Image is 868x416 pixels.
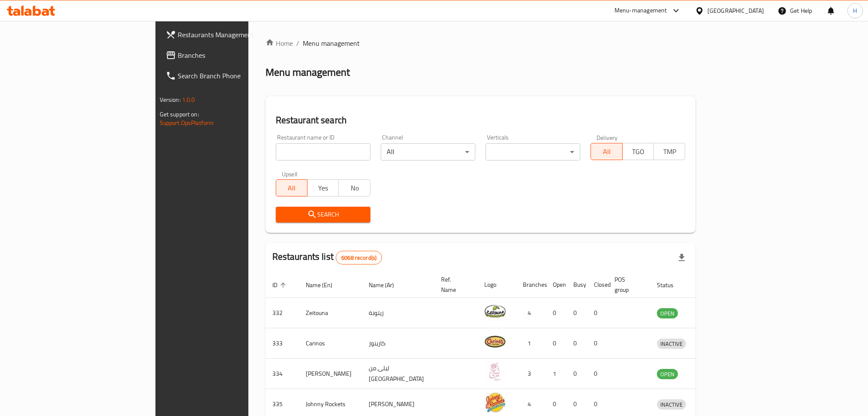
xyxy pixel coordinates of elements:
[707,6,764,15] div: [GEOGRAPHIC_DATA]
[299,359,362,389] td: [PERSON_NAME]
[597,134,618,140] label: Delivery
[567,359,587,389] td: 0
[614,6,667,16] div: Menu-management
[276,179,307,196] button: All
[178,50,294,60] span: Branches
[311,182,335,194] span: Yes
[265,65,350,79] h2: Menu management
[265,38,696,48] nav: breadcrumb
[546,298,567,328] td: 0
[587,272,608,298] th: Closed
[160,109,199,120] span: Get support on:
[587,328,608,359] td: 0
[299,298,362,328] td: Zeitouna
[178,30,294,40] span: Restaurants Management
[626,146,650,158] span: TGO
[516,328,546,359] td: 1
[276,143,370,160] input: Search for restaurant name or ID..
[614,274,640,295] span: POS group
[671,247,692,268] div: Export file
[486,143,580,160] div: ​
[369,280,405,290] span: Name (Ar)
[272,250,382,264] h2: Restaurants list
[853,6,857,15] span: H
[342,182,367,194] span: No
[336,251,382,264] div: Total records count
[303,38,360,48] span: Menu management
[362,359,434,389] td: ليلى من [GEOGRAPHIC_DATA]
[657,369,678,379] div: OPEN
[587,359,608,389] td: 0
[306,280,343,290] span: Name (En)
[657,339,686,349] div: INACTIVE
[159,45,301,65] a: Branches
[622,143,654,160] button: TGO
[657,400,686,410] span: INACTIVE
[272,280,289,290] span: ID
[657,146,682,158] span: TMP
[283,209,364,220] span: Search
[657,369,678,379] span: OPEN
[516,298,546,328] td: 4
[182,94,195,105] span: 1.0.0
[516,359,546,389] td: 3
[587,298,608,328] td: 0
[591,143,622,160] button: All
[159,65,301,86] a: Search Branch Phone
[546,359,567,389] td: 1
[546,328,567,359] td: 0
[160,94,181,105] span: Version:
[362,298,434,328] td: زيتونة
[484,392,506,413] img: Johnny Rockets
[280,182,304,194] span: All
[567,328,587,359] td: 0
[484,331,506,352] img: Carinos
[159,24,301,45] a: Restaurants Management
[546,272,567,298] th: Open
[657,308,678,318] div: OPEN
[657,339,686,349] span: INACTIVE
[178,71,294,81] span: Search Branch Phone
[657,280,685,290] span: Status
[477,272,516,298] th: Logo
[567,272,587,298] th: Busy
[282,171,298,177] label: Upsell
[653,143,685,160] button: TMP
[484,300,506,322] img: Zeitouna
[516,272,546,298] th: Branches
[657,309,678,318] span: OPEN
[362,328,434,359] td: كارينوز
[441,274,467,295] span: Ref. Name
[276,207,370,223] button: Search
[336,254,382,262] span: 6068 record(s)
[657,399,686,410] div: INACTIVE
[484,361,506,383] img: Leila Min Lebnan
[307,179,339,196] button: Yes
[338,179,370,196] button: No
[299,328,362,359] td: Carinos
[381,143,475,160] div: All
[567,298,587,328] td: 0
[594,146,619,158] span: All
[276,114,686,127] h2: Restaurant search
[160,117,214,128] a: Support.OpsPlatform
